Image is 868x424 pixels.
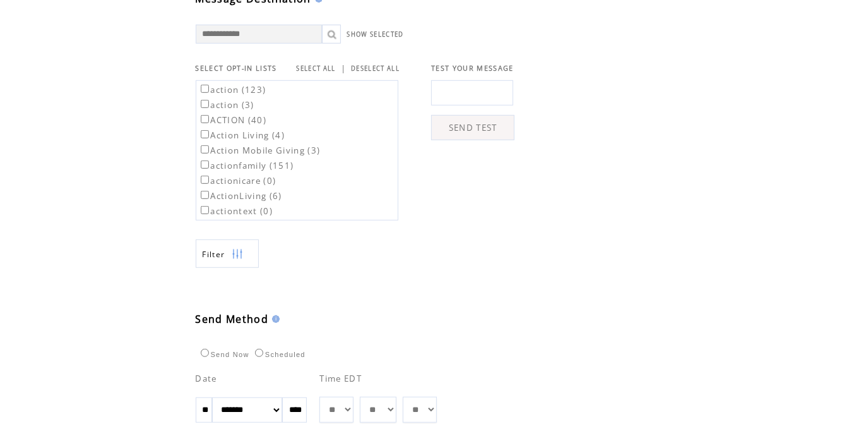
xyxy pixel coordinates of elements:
[198,190,282,202] label: ActionLiving (6)
[252,351,306,358] label: Scheduled
[347,30,404,39] a: SHOW SELECTED
[198,205,273,217] label: actiontext (0)
[201,100,209,108] input: action (3)
[351,64,400,73] a: DESELECT ALL
[198,145,321,156] label: Action Mobile Giving (3)
[201,191,209,199] input: ActionLiving (6)
[198,99,254,111] label: action (3)
[198,175,276,186] label: actionicare (0)
[198,351,249,358] label: Send Now
[201,130,209,138] input: Action Living (4)
[198,160,294,171] label: actionfamily (151)
[319,373,362,384] span: Time EDT
[268,315,280,323] img: help.gif
[201,349,209,357] input: Send Now
[201,161,209,169] input: actionfamily (151)
[297,64,336,73] a: SELECT ALL
[196,64,277,73] span: SELECT OPT-IN LISTS
[198,114,267,126] label: ACTION (40)
[431,64,514,73] span: TEST YOUR MESSAGE
[203,249,225,260] span: Show filters
[198,130,285,141] label: Action Living (4)
[196,312,269,326] span: Send Method
[232,240,243,269] img: filters.png
[196,373,217,384] span: Date
[198,84,266,95] label: action (123)
[431,115,514,140] a: SEND TEST
[341,63,346,74] span: |
[201,115,209,123] input: ACTION (40)
[255,349,263,357] input: Scheduled
[196,239,259,268] a: Filter
[201,176,209,184] input: actionicare (0)
[201,206,209,214] input: actiontext (0)
[201,145,209,154] input: Action Mobile Giving (3)
[201,85,209,93] input: action (123)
